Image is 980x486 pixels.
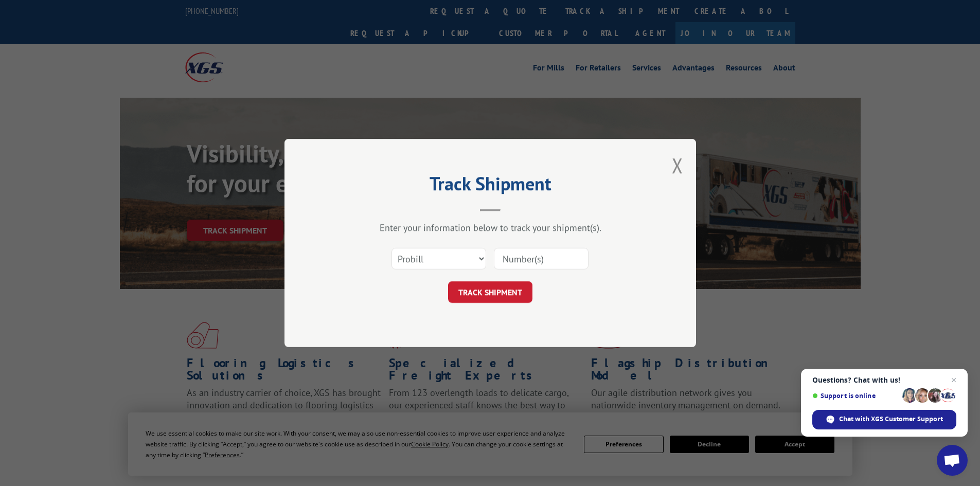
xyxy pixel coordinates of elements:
[812,392,899,400] span: Support is online
[812,410,956,429] span: Chat with XGS Customer Support
[336,222,645,233] div: Enter your information below to track your shipment(s).
[812,376,956,384] span: Questions? Chat with us!
[937,445,968,476] a: Open chat
[839,415,943,424] span: Chat with XGS Customer Support
[448,281,532,303] button: TRACK SHIPMENT
[336,176,645,196] h2: Track Shipment
[494,248,589,269] input: Number(s)
[672,152,683,179] button: Close modal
